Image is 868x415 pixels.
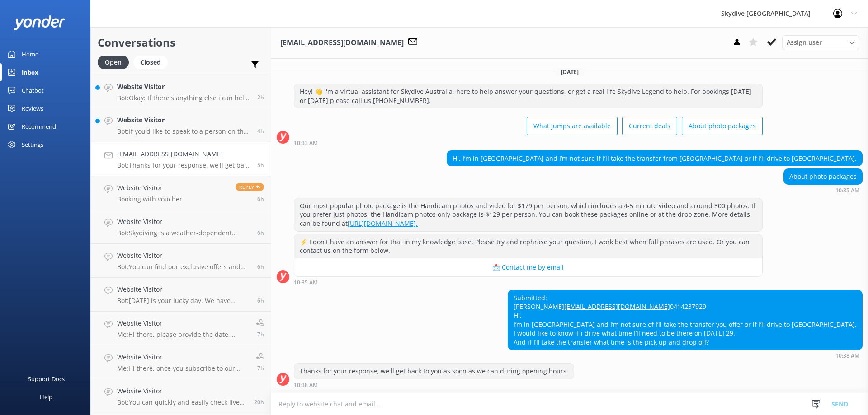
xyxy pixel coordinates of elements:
button: What jumps are available [527,117,618,135]
strong: 10:35 AM [294,280,318,285]
span: Aug 24 2025 07:21pm (UTC +10:00) Australia/Brisbane [254,398,264,406]
div: Thanks for your response, we'll get back to you as soon as we can during opening hours. [294,364,574,379]
button: Current deals [622,117,677,135]
strong: 10:38 AM [835,353,859,359]
strong: 10:33 AM [294,140,318,146]
p: Bot: You can find our exclusive offers and current deals by visiting our specials page at [URL][D... [117,263,250,271]
strong: 10:35 AM [835,188,859,193]
div: Aug 25 2025 10:38am (UTC +10:00) Australia/Brisbane [294,382,574,388]
span: Reply [236,183,264,191]
div: Aug 25 2025 10:35am (UTC +10:00) Australia/Brisbane [294,279,763,285]
p: Bot: Okay: If there's anything else i can help wth, please let me know! [117,94,250,102]
a: [URL][DOMAIN_NAME]. [348,219,418,228]
span: Aug 25 2025 08:53am (UTC +10:00) Australia/Brisbane [257,331,264,338]
a: [EMAIL_ADDRESS][DOMAIN_NAME] [564,302,670,311]
div: Settings [22,135,43,154]
div: Home [22,45,38,63]
p: Bot: Skydiving is a weather-dependent sport, and the duration can vary. Usually, it will take a c... [117,229,250,237]
h3: [EMAIL_ADDRESS][DOMAIN_NAME] [280,37,404,49]
a: [EMAIL_ADDRESS][DOMAIN_NAME]Bot:Thanks for your response, we'll get back to you as soon as we can... [91,142,271,176]
span: Aug 25 2025 08:50am (UTC +10:00) Australia/Brisbane [257,364,264,372]
span: Aug 25 2025 09:28am (UTC +10:00) Australia/Brisbane [257,195,264,203]
div: Chatbot [22,81,44,99]
button: About photo packages [682,117,763,135]
span: Aug 25 2025 09:09am (UTC +10:00) Australia/Brisbane [257,297,264,304]
a: Website VisitorMe:Hi there, please provide the date, location and booking name so we can search y... [91,312,271,345]
div: Aug 25 2025 10:38am (UTC +10:00) Australia/Brisbane [508,352,863,359]
div: Hi. I’m in [GEOGRAPHIC_DATA] and I’m not sure if I’ll take the transfer from [GEOGRAPHIC_DATA] or... [447,151,862,166]
h4: Website Visitor [117,284,250,294]
h4: Website Visitor [117,386,247,396]
div: Reviews [22,99,43,117]
div: Hey! 👋 I'm a virtual assistant for Skydive Australia, here to help answer your questions, or get ... [294,84,762,108]
span: Aug 25 2025 10:38am (UTC +10:00) Australia/Brisbane [257,161,264,169]
p: Bot: [DATE] is your lucky day. We have exclusive offers when you book direct! Visit our specials ... [117,297,250,305]
a: Website VisitorBot:[DATE] is your lucky day. We have exclusive offers when you book direct! Visit... [91,278,271,312]
h4: Website Visitor [117,217,250,227]
span: Aug 25 2025 09:24am (UTC +10:00) Australia/Brisbane [257,229,264,237]
a: Website VisitorBooking with voucherReply6h [91,176,271,210]
div: Help [40,388,52,406]
h4: [EMAIL_ADDRESS][DOMAIN_NAME] [117,149,250,159]
div: Closed [133,56,168,69]
h4: Website Visitor [117,183,182,193]
span: Aug 25 2025 11:32am (UTC +10:00) Australia/Brisbane [257,127,264,135]
h2: Conversations [98,34,264,51]
span: Aug 25 2025 09:23am (UTC +10:00) Australia/Brisbane [257,263,264,270]
button: 📩 Contact me by email [294,258,762,276]
h4: Website Visitor [117,82,250,92]
a: Website VisitorBot:If you’d like to speak to a person on the Skydive Australia team, please call ... [91,108,271,142]
div: Our most popular photo package is the Handicam photos and video for $179 per person, which includ... [294,198,762,231]
h4: Website Visitor [117,352,249,362]
div: Support Docs [28,370,65,388]
div: Open [98,56,129,69]
p: Bot: Thanks for your response, we'll get back to you as soon as we can during opening hours. [117,161,250,169]
p: Me: Hi there, once you subscribe to our newsletter you will get the welcome promo code, then you ... [117,364,249,373]
a: Website VisitorBot:Okay: If there's anything else i can help wth, please let me know!2h [91,75,271,108]
p: Bot: If you’d like to speak to a person on the Skydive Australia team, please call [PHONE_NUMBER]... [117,127,250,135]
a: Website VisitorBot:You can quickly and easily check live availability for skydiving on [DATE] by ... [91,379,271,413]
span: Assign user [787,37,822,47]
img: yonder-white-logo.png [14,15,66,30]
a: Website VisitorBot:Skydiving is a weather-dependent sport, and the duration can vary. Usually, it... [91,210,271,244]
h4: Website Visitor [117,251,250,261]
p: Booking with voucher [117,195,182,203]
p: Me: Hi there, please provide the date, location and booking name so we can search your order. Or ... [117,331,249,339]
div: Recommend [22,117,56,135]
div: Assign User [782,35,859,50]
div: About photo packages [784,169,862,184]
span: [DATE] [556,68,584,76]
div: Aug 25 2025 10:35am (UTC +10:00) Australia/Brisbane [783,187,863,193]
strong: 10:38 AM [294,382,318,388]
a: Closed [133,57,172,67]
div: Inbox [22,63,38,81]
h4: Website Visitor [117,115,250,125]
a: Website VisitorBot:You can find our exclusive offers and current deals by visiting our specials p... [91,244,271,278]
div: Submitted: [PERSON_NAME] 0414237929 Hi. I’m in [GEOGRAPHIC_DATA] and I’m not sure of I’ll take th... [508,290,862,350]
h4: Website Visitor [117,318,249,328]
div: ⚡ I don't have an answer for that in my knowledge base. Please try and rephrase your question, I ... [294,234,762,258]
p: Bot: You can quickly and easily check live availability for skydiving on [DATE] by visiting our w... [117,398,247,406]
div: Aug 25 2025 10:33am (UTC +10:00) Australia/Brisbane [294,140,763,146]
span: Aug 25 2025 01:09pm (UTC +10:00) Australia/Brisbane [257,93,264,101]
a: Website VisitorMe:Hi there, once you subscribe to our newsletter you will get the welcome promo c... [91,345,271,379]
a: Open [98,57,133,67]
